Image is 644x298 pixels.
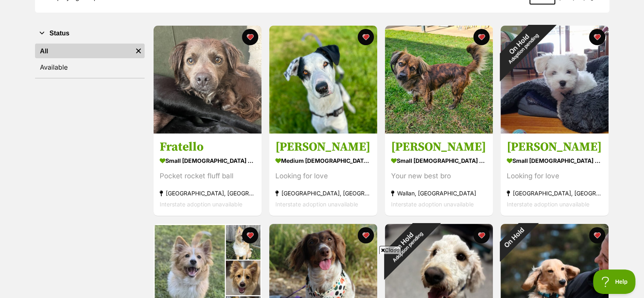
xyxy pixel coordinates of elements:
img: Kevin [501,26,609,134]
img: Fratello [154,26,262,134]
button: favourite [242,29,258,45]
button: favourite [589,29,605,45]
div: small [DEMOGRAPHIC_DATA] Dog [507,155,602,167]
h3: Fratello [160,140,255,155]
div: small [DEMOGRAPHIC_DATA] Dog [391,155,487,167]
iframe: Help Scout Beacon - Open [593,270,636,294]
div: Wallan, [GEOGRAPHIC_DATA] [391,188,487,199]
img: Darby [269,26,377,134]
button: favourite [473,29,490,45]
a: Remove filter [132,44,145,58]
span: Adoption pending [391,230,424,263]
div: [GEOGRAPHIC_DATA], [GEOGRAPHIC_DATA] [507,188,602,199]
span: Interstate adoption unavailable [160,201,242,208]
span: Adoption pending [507,33,540,65]
button: favourite [589,227,605,243]
div: Your new best bro [391,171,487,182]
a: [PERSON_NAME] small [DEMOGRAPHIC_DATA] Dog Your new best bro Wallan, [GEOGRAPHIC_DATA] Interstate... [385,134,493,216]
button: favourite [358,227,374,243]
div: medium [DEMOGRAPHIC_DATA] Dog [275,155,371,167]
a: [PERSON_NAME] medium [DEMOGRAPHIC_DATA] Dog Looking for love [GEOGRAPHIC_DATA], [GEOGRAPHIC_DATA]... [269,134,377,216]
div: Pocket rocket fluff ball [160,171,255,182]
div: small [DEMOGRAPHIC_DATA] Dog [160,155,255,167]
img: Broski [385,26,493,134]
span: Close [379,246,401,254]
a: Available [35,60,145,74]
span: Interstate adoption unavailable [507,201,589,208]
span: Interstate adoption unavailable [275,201,358,208]
div: On Hold [490,213,538,261]
button: favourite [473,227,490,243]
a: On HoldAdoption pending [501,127,609,135]
h3: [PERSON_NAME] [391,140,487,155]
div: [GEOGRAPHIC_DATA], [GEOGRAPHIC_DATA] [160,188,255,199]
a: Fratello small [DEMOGRAPHIC_DATA] Dog Pocket rocket fluff ball [GEOGRAPHIC_DATA], [GEOGRAPHIC_DAT... [154,134,262,216]
a: [PERSON_NAME] small [DEMOGRAPHIC_DATA] Dog Looking for love [GEOGRAPHIC_DATA], [GEOGRAPHIC_DATA] ... [501,134,609,216]
span: Interstate adoption unavailable [391,201,474,208]
div: On Hold [485,10,556,81]
div: Looking for love [507,171,602,182]
div: Looking for love [275,171,371,182]
iframe: Advertisement [125,257,520,294]
a: All [35,44,132,58]
button: favourite [358,29,374,45]
h3: [PERSON_NAME] [507,140,602,155]
div: [GEOGRAPHIC_DATA], [GEOGRAPHIC_DATA] [275,188,371,199]
div: On Hold [369,208,441,280]
button: Status [35,28,145,39]
div: Status [35,42,145,78]
button: favourite [242,227,258,243]
h3: [PERSON_NAME] [275,140,371,155]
